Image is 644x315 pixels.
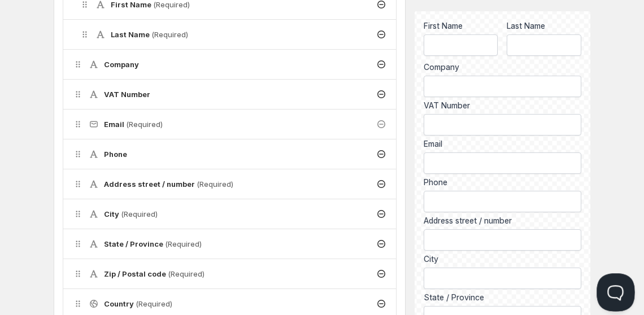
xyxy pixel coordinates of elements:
[104,238,202,250] h4: State / Province
[165,239,202,248] span: (Required)
[104,119,163,130] h4: Email
[424,20,498,32] label: First Name
[424,215,581,226] label: Address street / number
[104,89,150,100] h4: VAT Number
[111,29,188,40] h4: Last Name
[424,138,581,150] div: Email
[104,208,158,220] h4: City
[121,209,158,218] span: (Required)
[424,253,581,265] label: City
[424,177,581,188] label: Phone
[104,178,233,190] h4: Address street / number
[104,59,139,70] h4: Company
[597,273,635,312] iframe: Help Scout Beacon - Open
[104,148,127,160] h4: Phone
[424,292,581,303] label: State / Province
[151,30,188,39] span: (Required)
[197,180,233,189] span: (Required)
[507,20,581,32] label: Last Name
[168,269,204,278] span: (Required)
[104,298,172,309] h4: Country
[424,100,581,111] label: VAT Number
[424,62,581,73] label: Company
[104,268,204,279] h4: Zip / Postal code
[136,299,172,308] span: (Required)
[126,120,163,129] span: (Required)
